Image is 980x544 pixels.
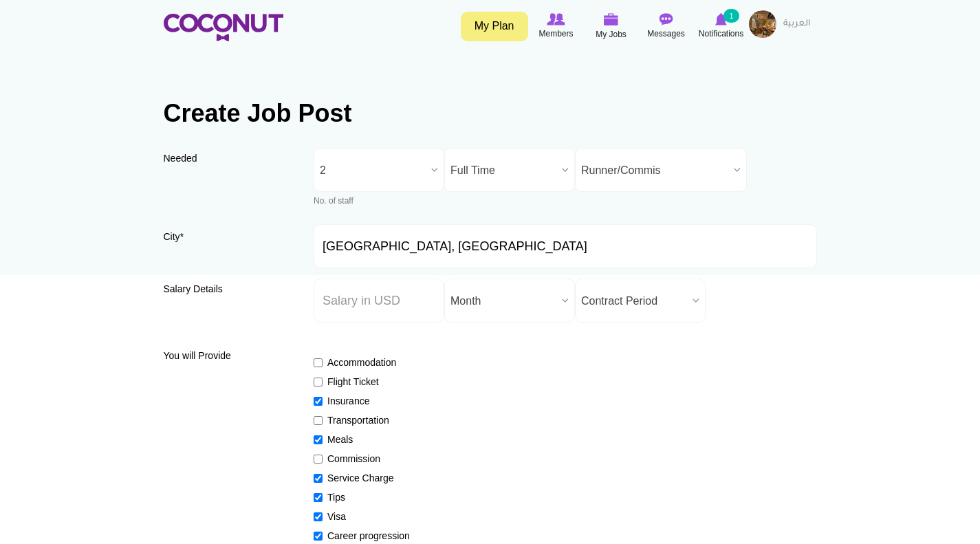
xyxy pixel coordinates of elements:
span: Full Time [450,149,556,193]
label: City [164,230,294,253]
span: Members [538,27,573,41]
span: Salary Details [164,283,223,294]
input: Flight Ticket [314,378,323,387]
img: Browse Members [547,13,565,25]
input: Service Charge [314,474,323,483]
div: No. of staff [314,195,444,207]
a: My Jobs My Jobs [584,10,639,43]
small: 1 [723,9,739,23]
label: Visa [314,510,414,523]
span: My Jobs [596,28,627,41]
a: My Plan [461,12,528,41]
input: Commission [314,455,323,464]
input: Accommodation [314,358,323,367]
img: Notifications [715,13,727,25]
label: Tips [314,490,414,504]
span: This field is required. [180,231,184,242]
input: Visa [314,512,323,521]
label: Service Charge [314,471,414,485]
label: You will Provide [164,349,294,362]
a: العربية [776,10,817,38]
span: Messages [647,27,685,41]
span: Contract Period [581,279,687,323]
label: Career progression [314,529,414,543]
a: Browse Members Members [529,10,584,42]
input: Salary in USD [314,279,444,323]
img: Home [164,14,283,41]
span: 2 [320,149,426,193]
label: Insurance [314,394,414,408]
span: Needed [164,153,197,164]
h1: Create Job Post [164,100,817,127]
label: Commission [314,452,414,466]
label: Accommodation [314,356,414,369]
label: Meals [314,433,414,446]
a: Notifications Notifications 1 [694,10,749,42]
input: Meals [314,435,323,444]
img: My Jobs [604,13,619,25]
span: Month [450,279,556,323]
img: Messages [660,13,673,25]
input: Career progression [314,532,323,541]
a: Messages Messages [639,10,694,42]
input: Tips [314,493,323,502]
span: Runner/Commis [581,149,728,193]
label: Flight Ticket [314,375,414,389]
input: Transportation [314,416,323,425]
span: Notifications [699,27,743,41]
input: Insurance [314,397,323,406]
label: Transportation [314,413,414,427]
